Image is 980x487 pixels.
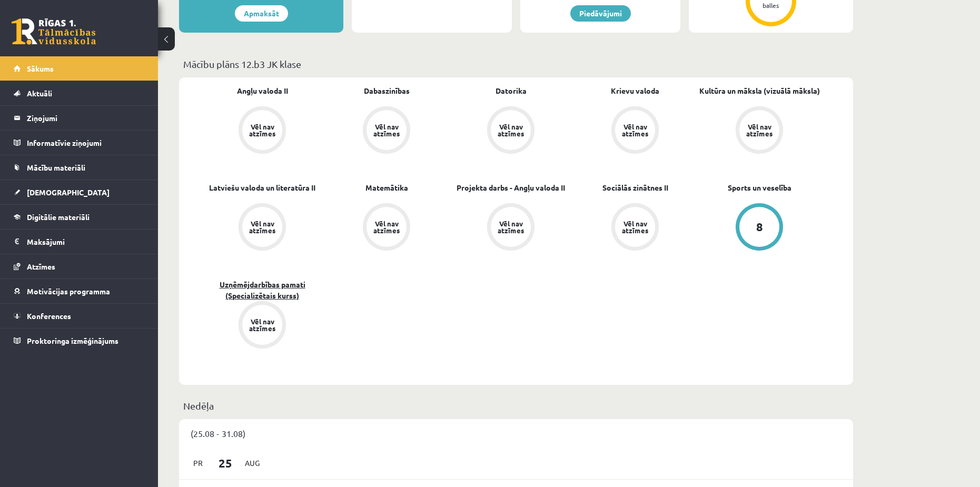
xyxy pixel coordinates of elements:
[372,220,401,234] div: Vēl nav atzīmes
[27,106,145,130] legend: Ziņojumi
[449,203,573,253] a: Vēl nav atzīmes
[372,123,401,137] div: Vēl nav atzīmes
[570,5,631,22] a: Piedāvājumi
[496,85,527,96] a: Datorika
[365,182,408,193] a: Matemātika
[14,155,145,180] a: Mācību materiāli
[14,205,145,229] a: Digitālie materiāli
[457,182,565,193] a: Projekta darbs - Angļu valoda II
[449,106,573,156] a: Vēl nav atzīmes
[14,230,145,254] a: Maksājumi
[200,203,324,253] a: Vēl nav atzīmes
[14,279,145,303] a: Motivācijas programma
[728,182,791,193] a: Sports un veselība
[200,301,324,351] a: Vēl nav atzīmes
[496,220,526,234] div: Vēl nav atzīmes
[241,455,263,471] span: Aug
[496,123,526,137] div: Vēl nav atzīmes
[620,123,650,137] div: Vēl nav atzīmes
[697,106,821,156] a: Vēl nav atzīmes
[364,85,410,96] a: Dabaszinības
[14,81,145,105] a: Aktuāli
[27,286,110,296] span: Motivācijas programma
[27,336,118,345] span: Proktoringa izmēģinājums
[14,131,145,155] a: Informatīvie ziņojumi
[573,106,697,156] a: Vēl nav atzīmes
[183,57,849,71] p: Mācību plāns 12.b3 JK klase
[235,5,288,22] a: Apmaksāt
[183,399,849,413] p: Nedēļa
[14,180,145,204] a: [DEMOGRAPHIC_DATA]
[14,304,145,328] a: Konferences
[14,106,145,130] a: Ziņojumi
[248,220,277,234] div: Vēl nav atzīmes
[14,56,145,81] a: Sākums
[324,106,449,156] a: Vēl nav atzīmes
[697,203,821,253] a: 8
[699,85,820,96] a: Kultūra un māksla (vizuālā māksla)
[12,18,96,45] a: Rīgas 1. Tālmācības vidusskola
[745,123,774,137] div: Vēl nav atzīmes
[187,455,209,471] span: Pr
[209,182,315,193] a: Latviešu valoda un literatūra II
[27,64,54,73] span: Sākums
[573,203,697,253] a: Vēl nav atzīmes
[27,88,52,98] span: Aktuāli
[755,2,787,8] div: balles
[27,187,110,197] span: [DEMOGRAPHIC_DATA]
[27,163,85,172] span: Mācību materiāli
[209,454,242,472] span: 25
[27,131,145,155] legend: Informatīvie ziņojumi
[179,419,853,448] div: (25.08 - 31.08)
[602,182,668,193] a: Sociālās zinātnes II
[756,221,763,233] div: 8
[14,329,145,353] a: Proktoringa izmēģinājums
[14,254,145,279] a: Atzīmes
[248,123,277,137] div: Vēl nav atzīmes
[200,106,324,156] a: Vēl nav atzīmes
[611,85,659,96] a: Krievu valoda
[27,212,90,222] span: Digitālie materiāli
[27,230,145,254] legend: Maksājumi
[248,318,277,332] div: Vēl nav atzīmes
[200,279,324,301] a: Uzņēmējdarbības pamati (Specializētais kurss)
[27,262,55,271] span: Atzīmes
[237,85,288,96] a: Angļu valoda II
[27,311,71,321] span: Konferences
[620,220,650,234] div: Vēl nav atzīmes
[324,203,449,253] a: Vēl nav atzīmes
